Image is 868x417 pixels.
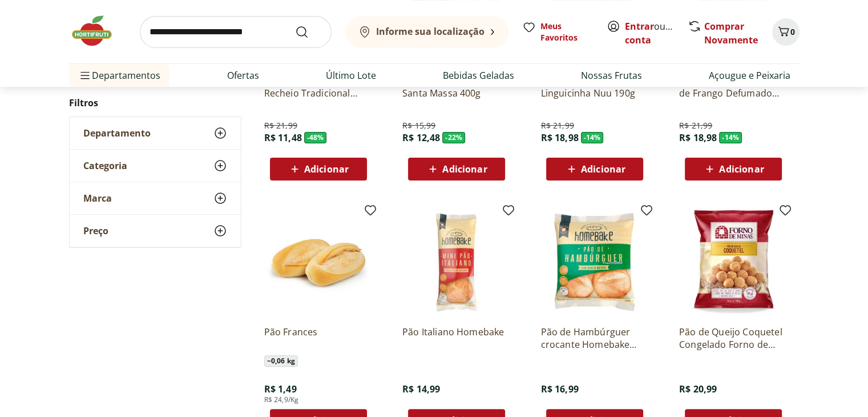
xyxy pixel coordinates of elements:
span: 0 [790,26,795,37]
a: Pão de Hambúrguer crocante Homebake 260g [540,326,649,351]
span: Preço [83,225,108,236]
span: Adicionar [719,165,764,174]
img: Pão Italiano Homebake [402,208,511,316]
a: Comprar Novamente [704,20,758,46]
span: Marca [83,193,112,204]
span: - 22 % [442,132,465,143]
img: Pão Frances [264,208,373,316]
span: R$ 18,98 [679,131,717,144]
span: - 14 % [581,132,604,143]
b: Informe sua localização [376,25,485,38]
span: Meus Favoritos [540,21,593,43]
a: Pão Frances [264,326,373,351]
button: Departamento [70,117,241,149]
button: Preço [70,215,241,247]
button: Adicionar [685,158,782,181]
img: Hortifruti [69,14,126,48]
a: Entrar [625,20,654,33]
button: Adicionar [408,158,505,181]
span: ou [625,19,676,47]
img: Pão de Hambúrguer crocante Homebake 260g [540,208,649,316]
a: Nossas Frutas [581,69,642,82]
span: Adicionar [581,165,625,174]
span: R$ 21,99 [264,120,297,131]
span: R$ 20,99 [679,383,717,395]
span: - 48 % [304,132,327,143]
button: Adicionar [546,158,643,181]
a: Bebidas Geladas [443,69,514,82]
img: Pão de Queijo Coquetel Congelado Forno de Minas 400g [679,208,788,316]
span: - 14 % [719,132,742,143]
button: Adicionar [270,158,367,181]
span: Adicionar [304,165,349,174]
span: ~ 0,06 kg [264,355,298,367]
a: Criar conta [625,20,688,46]
button: Carrinho [772,18,800,46]
span: Categoria [83,160,127,171]
a: Pão Italiano Homebake [402,326,511,351]
span: R$ 24,9/Kg [264,395,299,404]
h2: Filtros [69,91,241,114]
span: R$ 1,49 [264,383,297,395]
button: Submit Search [295,25,322,39]
a: Pão de Queijo Coquetel Congelado Forno de Minas 400g [679,326,788,351]
span: Departamento [83,127,151,139]
button: Categoria [70,150,241,182]
a: Meus Favoritos [522,21,593,43]
span: R$ 11,48 [264,131,302,144]
button: Menu [78,62,92,89]
a: Ofertas [227,69,259,82]
span: R$ 21,99 [679,120,712,131]
span: R$ 18,98 [540,131,578,144]
span: R$ 21,99 [540,120,574,131]
button: Informe sua localização [345,16,508,48]
span: Departamentos [78,62,160,89]
button: Marca [70,182,241,214]
span: R$ 15,99 [402,120,435,131]
span: R$ 12,48 [402,131,440,144]
input: search [140,16,332,48]
span: R$ 14,99 [402,383,440,395]
a: Último Lote [326,69,376,82]
span: Adicionar [442,165,487,174]
a: Açougue e Peixaria [709,69,790,82]
span: R$ 16,99 [540,383,578,395]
